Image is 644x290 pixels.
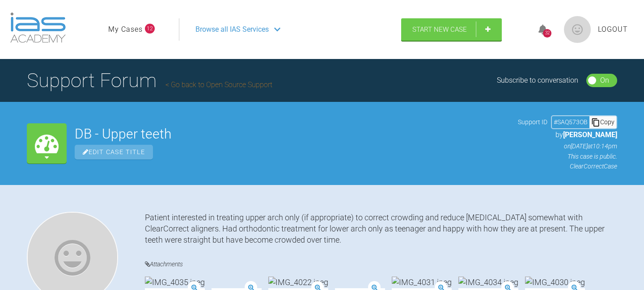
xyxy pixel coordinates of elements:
[165,80,272,89] a: Go back to Open Source Support
[75,145,153,160] span: Edit Case Title
[145,24,155,34] span: 12
[563,130,617,139] span: [PERSON_NAME]
[278,277,338,288] img: IMG_4022.jpeg
[27,65,272,96] h1: Support Forum
[401,18,502,41] a: Start New Case
[145,277,205,288] img: IMG_4035.jpeg
[75,127,510,141] h2: DB - Upper teeth
[552,117,589,127] div: # SAQ573OB
[545,277,605,288] img: IMG_4030.jpeg
[10,13,66,43] img: logo-light.3e3ef733.png
[212,277,271,288] img: IMG_4024.jpeg
[195,24,269,35] span: Browse all IAS Services
[589,116,616,128] div: Copy
[518,161,617,171] p: ClearCorrect Case
[411,277,471,288] img: IMG_4031.jpeg
[518,117,547,127] span: Support ID
[478,277,538,288] img: IMG_4034.jpeg
[518,141,617,151] p: on [DATE] at 10:14pm
[543,29,551,38] div: 32
[412,25,467,34] span: Start New Case
[345,277,405,288] img: IMG_4028.jpeg
[598,24,628,35] a: Logout
[108,24,143,35] a: My Cases
[145,212,617,246] div: Patient interested in treating upper arch only (if appropriate) to correct crowding and reduce [M...
[564,16,591,43] img: profile.png
[497,75,578,86] div: Subscribe to conversation
[518,129,617,141] p: by
[600,75,609,86] div: On
[145,259,617,270] h4: Attachments
[518,151,617,161] p: This case is public.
